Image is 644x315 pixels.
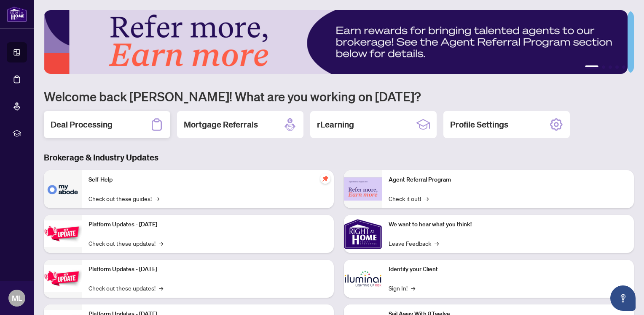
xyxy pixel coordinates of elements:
button: 2 [602,65,605,69]
img: logo [7,6,27,22]
button: 3 [609,65,612,69]
span: → [159,239,163,248]
p: Self-Help [89,175,327,185]
p: Identify your Client [389,265,627,274]
img: Identify your Client [344,260,382,298]
h2: Profile Settings [450,119,508,130]
span: → [155,194,159,203]
p: Platform Updates - [DATE] [89,220,327,229]
span: → [424,194,429,203]
a: Check out these updates!→ [89,283,163,293]
button: Open asap [610,285,636,311]
img: Agent Referral Program [344,177,382,201]
a: Sign In!→ [389,283,415,293]
img: Platform Updates - July 8, 2025 [44,265,82,292]
button: 1 [585,65,598,69]
span: → [159,283,163,293]
p: We want to hear what you think! [389,220,627,229]
h2: Deal Processing [51,119,113,130]
img: Platform Updates - July 21, 2025 [44,220,82,247]
span: pushpin [320,174,330,184]
span: ML [12,292,22,304]
img: Slide 0 [44,10,628,74]
p: Platform Updates - [DATE] [89,265,327,274]
span: → [411,283,415,293]
button: 5 [622,65,625,69]
a: Check out these updates!→ [89,239,163,248]
span: → [435,239,439,248]
h1: Welcome back [PERSON_NAME]! What are you working on [DATE]? [44,88,634,104]
img: Self-Help [44,170,82,208]
a: Check it out!→ [389,194,429,203]
a: Check out these guides!→ [89,194,159,203]
h2: Mortgage Referrals [184,119,258,130]
h3: Brokerage & Industry Updates [44,152,634,163]
h2: rLearning [317,119,354,130]
p: Agent Referral Program [389,175,627,185]
button: 4 [615,65,619,69]
a: Leave Feedback→ [389,239,439,248]
img: We want to hear what you think! [344,215,382,253]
